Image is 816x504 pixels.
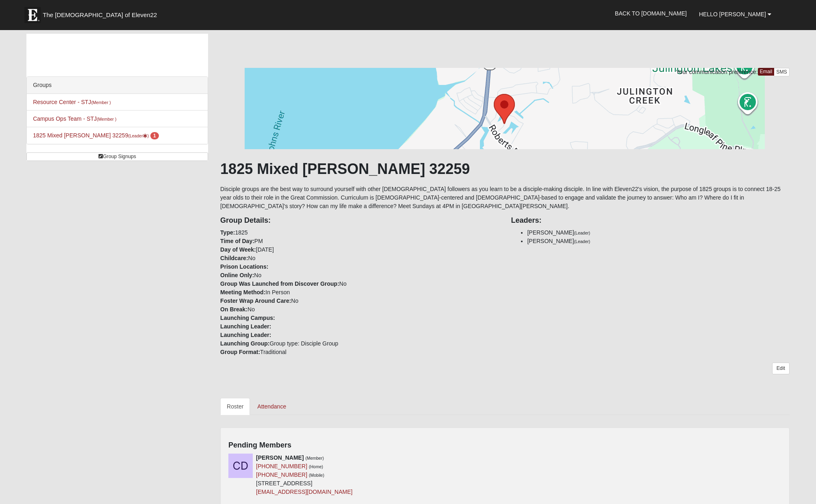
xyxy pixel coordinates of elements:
small: (Member) [305,456,324,461]
strong: Launching Leader: [220,332,271,338]
a: SMS [774,68,790,76]
strong: [PERSON_NAME] [256,454,304,461]
a: Group Signups [26,152,208,161]
strong: Type: [220,229,235,236]
div: Groups [27,77,208,94]
h4: Group Details: [220,216,499,225]
strong: Online Only: [220,272,254,278]
img: Eleven22 logo [24,7,41,23]
h1: 1825 Mixed [PERSON_NAME] 32259 [220,160,790,178]
strong: Launching Leader: [220,323,271,330]
a: [PHONE_NUMBER] [256,471,307,478]
div: [STREET_ADDRESS] [256,454,352,496]
a: [EMAIL_ADDRESS][DOMAIN_NAME] [256,489,352,495]
small: (Leader ) [128,133,149,138]
small: (Member ) [91,100,111,105]
a: Resource Center - STJ(Member ) [33,99,111,105]
strong: Launching Group: [220,340,269,347]
strong: Launching Campus: [220,315,275,321]
strong: Day of Week: [220,246,256,253]
strong: Group Was Launched from Discover Group: [220,280,339,287]
h4: Leaders: [511,216,789,225]
a: Attendance [251,398,293,415]
span: Hello [PERSON_NAME] [699,11,766,17]
strong: On Break: [220,306,247,313]
small: (Leader) [574,239,590,244]
small: (Home) [309,464,323,469]
a: Back to [DOMAIN_NAME] [609,3,693,24]
span: Your communication preference: [676,69,758,75]
strong: Childcare: [220,255,248,261]
span: The [DEMOGRAPHIC_DATA] of Eleven22 [43,11,157,19]
span: number of pending members [150,132,159,139]
small: (Mobile) [309,473,324,478]
a: Campus Ops Team - STJ(Member ) [33,115,116,122]
a: 1825 Mixed [PERSON_NAME] 32259(Leader) 1 [33,132,159,139]
strong: Group Format: [220,349,260,355]
a: Roster [220,398,250,415]
a: [PHONE_NUMBER] [256,463,307,469]
strong: Meeting Method: [220,289,265,295]
small: (Leader) [574,230,590,235]
li: [PERSON_NAME] [527,237,789,245]
div: 1825 PM [DATE] No No No In Person No No Group type: Disciple Group Traditional [214,211,505,356]
small: (Member ) [97,117,116,122]
strong: Prison Locations: [220,263,268,270]
a: The [DEMOGRAPHIC_DATA] of Eleven22 [20,3,183,23]
strong: Foster Wrap Around Care: [220,298,291,304]
a: Email [758,68,775,76]
strong: Time of Day: [220,238,254,244]
a: Hello [PERSON_NAME] [693,4,777,24]
h4: Pending Members [228,441,781,450]
a: Edit [772,363,790,374]
li: [PERSON_NAME] [527,228,789,237]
